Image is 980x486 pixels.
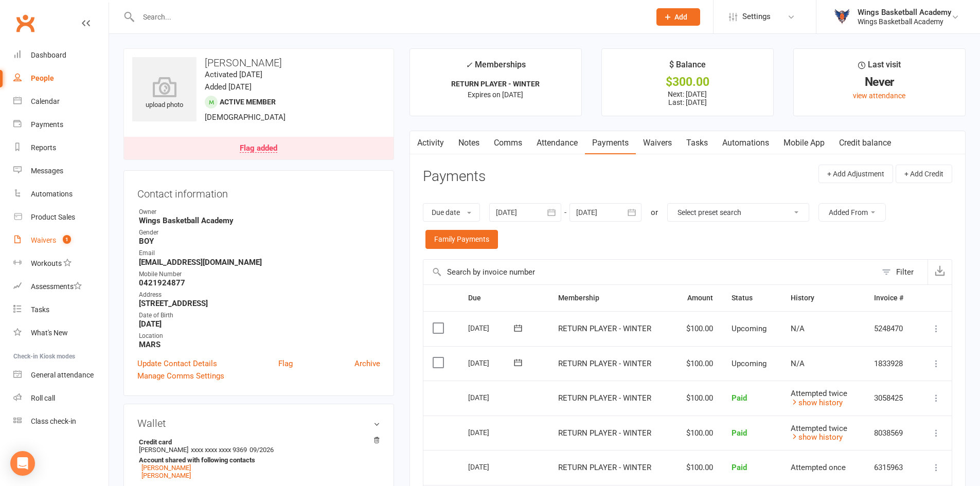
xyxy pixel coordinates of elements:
input: Search by invoice number [423,260,877,284]
div: Email [139,248,380,258]
td: $100.00 [672,450,722,485]
span: Expires on [DATE] [468,91,523,99]
div: Owner [139,207,380,217]
button: Added From [818,203,886,222]
strong: [STREET_ADDRESS] [139,299,380,308]
span: RETURN PLAYER - WINTER [558,359,651,368]
h3: Contact information [137,184,380,200]
span: Upcoming [732,324,767,333]
div: [DATE] [468,320,515,336]
a: Archive [354,357,380,370]
td: $100.00 [672,346,722,381]
input: Search... [135,10,643,24]
a: [PERSON_NAME] [141,464,191,472]
div: Payments [31,120,63,129]
div: Location [139,331,380,341]
th: Membership [549,285,672,311]
span: Paid [732,428,747,438]
a: Reports [13,136,109,159]
div: Filter [896,266,914,278]
th: Due [459,285,549,311]
span: Paid [732,463,747,472]
div: What's New [31,329,68,337]
span: RETURN PLAYER - WINTER [558,324,651,333]
div: [DATE] [468,424,515,440]
span: RETURN PLAYER - WINTER [558,428,651,438]
td: 1833928 [865,346,918,381]
strong: RETURN PLAYER - WINTER [451,80,540,88]
a: Automations [715,131,776,155]
div: Memberships [466,58,526,77]
a: General attendance kiosk mode [13,364,109,387]
strong: MARS [139,340,380,349]
div: Dashboard [31,51,66,59]
a: Messages [13,159,109,183]
a: Dashboard [13,44,109,67]
a: Roll call [13,387,109,410]
a: Tasks [13,298,109,321]
a: Flag [278,357,293,370]
div: Roll call [31,394,55,402]
img: thumb_image1733802406.png [832,7,852,27]
div: Date of Birth [139,311,380,320]
th: History [781,285,864,311]
a: Class kiosk mode [13,410,109,433]
a: Attendance [529,131,585,155]
a: Waivers [636,131,679,155]
div: People [31,74,54,82]
strong: [DATE] [139,319,380,329]
div: Never [803,77,956,87]
span: Paid [732,393,747,403]
a: Clubworx [12,10,38,36]
strong: Credit card [139,438,375,446]
span: Add [674,13,687,21]
span: Settings [742,5,771,28]
div: [DATE] [468,355,515,371]
span: Attempted twice [791,424,847,433]
span: Upcoming [732,359,767,368]
button: Due date [423,203,480,222]
i: ✓ [466,60,472,70]
strong: [EMAIL_ADDRESS][DOMAIN_NAME] [139,258,380,267]
a: Comms [487,131,529,155]
div: Assessments [31,282,82,291]
span: xxxx xxxx xxxx 9369 [191,446,247,454]
td: 5248470 [865,311,918,346]
div: Class check-in [31,417,76,425]
a: Activity [410,131,451,155]
div: Workouts [31,259,62,267]
span: RETURN PLAYER - WINTER [558,463,651,472]
a: Workouts [13,252,109,275]
td: $100.00 [672,381,722,416]
time: Added [DATE] [205,82,252,92]
a: People [13,67,109,90]
div: Calendar [31,97,60,105]
strong: 0421924877 [139,278,380,287]
span: Active member [220,98,276,106]
a: What's New [13,321,109,345]
div: Gender [139,228,380,238]
th: Invoice # [865,285,918,311]
div: Address [139,290,380,300]
div: [DATE] [468,459,515,475]
div: upload photo [132,77,197,111]
div: Flag added [240,145,277,153]
a: Payments [13,113,109,136]
a: Calendar [13,90,109,113]
a: Notes [451,131,487,155]
span: Attempted once [791,463,846,472]
div: Tasks [31,305,49,314]
div: $ Balance [669,58,706,77]
div: Messages [31,167,63,175]
li: [PERSON_NAME] [137,437,380,481]
td: $100.00 [672,416,722,451]
time: Activated [DATE] [205,70,262,79]
div: Wings Basketball Academy [858,17,951,26]
a: Waivers 1 [13,229,109,252]
div: Reports [31,143,56,152]
span: Attempted twice [791,389,847,398]
th: Amount [672,285,722,311]
a: show history [791,433,843,442]
a: Tasks [679,131,715,155]
button: Add [656,8,700,26]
